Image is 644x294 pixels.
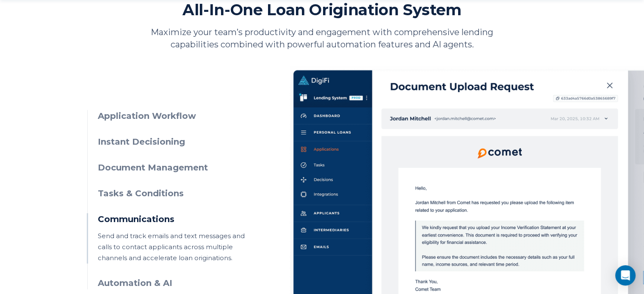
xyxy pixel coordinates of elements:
p: Send and track emails and text messages and calls to contact applicants across multiple channels ... [98,231,252,264]
h3: Instant Decisioning [98,136,252,148]
div: Open Intercom Messenger [615,265,636,286]
h3: Automation & AI [98,277,252,289]
h3: Application Workflow [98,110,252,122]
h3: Communications [98,213,252,225]
h3: Tasks & Conditions [98,187,252,200]
h3: Document Management [98,162,252,174]
p: Maximize your team’s productivity and engagement with comprehensive lending capabilities combined... [138,26,506,51]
